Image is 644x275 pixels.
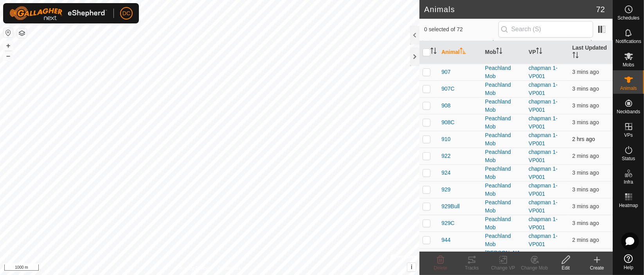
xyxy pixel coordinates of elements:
span: Delete [434,265,448,271]
span: 22 Aug 2025, 10:35 am [572,153,599,159]
input: Search (S) [498,21,593,37]
p-sorticon: Activate to sort [460,49,466,55]
div: Create [581,264,613,271]
div: Peachland Mob [485,232,522,248]
div: Peachland Mob [485,98,522,114]
span: 22 Aug 2025, 10:35 am [572,220,599,226]
th: Animal [438,41,482,64]
span: 0 selected of 72 [424,25,498,34]
span: 22 Aug 2025, 10:35 am [572,170,599,176]
span: 922 [441,152,450,160]
div: Peachland Mob [485,64,522,80]
div: Change Mob [519,264,550,271]
a: chapman 1-VP001 [529,199,558,214]
span: Infra [624,180,633,184]
a: chapman 1-VP001 [529,98,558,113]
p-sorticon: Activate to sort [496,49,502,55]
div: Tracks [456,264,487,271]
span: Status [622,156,635,161]
div: Peachland Mob [485,165,522,181]
span: 907 [441,68,450,76]
a: chapman 1-VP001 [529,65,558,79]
th: Last Updated [569,41,613,64]
span: 929Bull [441,202,460,211]
span: 908 [441,102,450,110]
p-sorticon: Activate to sort [572,53,579,59]
span: Schedules [617,16,639,20]
a: chapman 1-VP001 [529,149,558,163]
img: Gallagher Logo [9,6,107,20]
p-sorticon: Activate to sort [536,49,542,55]
span: 22 Aug 2025, 10:35 am [572,102,599,109]
span: 907C [441,85,454,93]
a: chapman 1-VP001 [529,182,558,197]
span: DC [122,9,130,18]
span: Help [624,265,633,270]
span: 910 [441,135,450,143]
span: 22 Aug 2025, 7:55 am [572,136,595,142]
a: chapman 1-VP001 [529,132,558,146]
div: Peachland Mob [485,198,522,215]
span: 929 [441,186,450,194]
a: chapman 1-VP001 [529,216,558,230]
span: 22 Aug 2025, 10:35 am [572,237,599,243]
a: Privacy Policy [179,265,208,272]
span: 22 Aug 2025, 10:35 am [572,186,599,193]
a: chapman 1-VP001 [529,82,558,96]
span: 929C [441,219,454,227]
div: Change VP [487,264,519,271]
th: Mob [482,41,525,64]
span: 22 Aug 2025, 10:35 am [572,119,599,125]
a: chapman 1-VP001 [529,233,558,247]
a: Contact Us [218,265,241,272]
button: i [407,263,416,271]
span: 22 Aug 2025, 10:35 am [572,69,599,75]
span: Mobs [623,62,634,67]
div: Peachland Mob [485,215,522,232]
h2: Animals [424,5,596,14]
a: chapman 1-VP001 [529,166,558,180]
button: Map Layers [17,29,27,38]
div: Peachland Mob [485,81,522,97]
button: – [4,51,13,61]
span: Neckbands [617,109,640,114]
p-sorticon: Activate to sort [430,49,437,55]
div: Peachland Mob [485,182,522,198]
div: Peachland Mob [485,131,522,148]
a: chapman 1-VP001 [529,115,558,130]
span: 944 [441,236,450,244]
span: 924 [441,169,450,177]
th: VP [525,41,569,64]
span: Notifications [616,39,641,44]
a: Help [613,251,644,273]
span: VPs [624,133,633,137]
button: Reset Map [4,28,13,37]
span: Animals [620,86,637,91]
span: 908C [441,118,454,127]
span: 22 Aug 2025, 10:35 am [572,86,599,92]
button: + [4,41,13,50]
span: 22 Aug 2025, 10:35 am [572,203,599,209]
div: Peachland Mob [485,114,522,131]
span: i [411,264,412,270]
span: 72 [596,4,605,15]
div: [PERSON_NAME] Mob [485,249,522,265]
div: Peachland Mob [485,148,522,164]
div: Edit [550,264,581,271]
span: Heatmap [619,203,638,208]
